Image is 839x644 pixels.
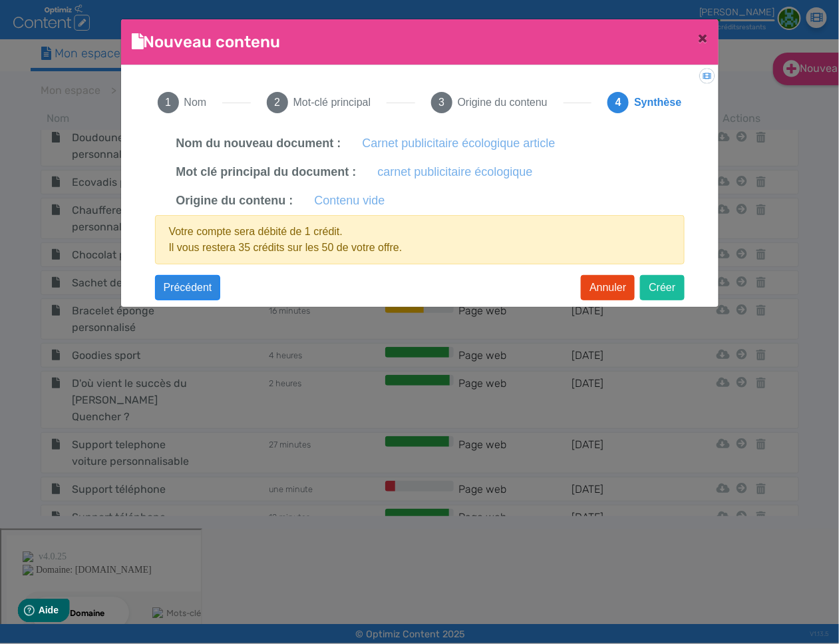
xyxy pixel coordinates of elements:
[37,21,65,32] div: v 4.0.25
[155,275,221,300] button: Précédent
[363,135,556,153] label: Carnet publicitaire écologique article
[151,77,162,88] img: tab_keywords_by_traffic_grey.svg
[251,76,387,129] button: 2Mot-clé principal
[581,275,635,300] button: Annuler
[166,79,204,87] div: Mots-clés
[68,11,88,21] span: Aide
[176,163,357,181] label: Mot clé principal du document :
[54,77,65,88] img: tab_domain_overview_orange.svg
[158,92,179,113] span: 1
[378,163,533,181] label: carnet publicitaire écologique
[184,95,207,111] span: Nom
[176,135,341,153] label: Nom du nouveau document :
[142,76,223,129] button: 1Nom
[21,21,32,32] img: logo_orange.svg
[634,95,681,111] span: Synthèse
[35,35,150,45] div: Domaine: [DOMAIN_NAME]
[688,19,719,57] button: Close
[458,95,548,111] span: Origine du contenu
[699,29,708,47] span: ×
[69,79,102,87] div: Domaine
[155,215,685,264] div: Votre compte sera débité de 1 crédit. .
[169,242,400,253] span: Il vous restera 35 crédits sur les 50 de votre offre
[415,76,564,129] button: 3Origine du contenu
[607,92,629,113] span: 4
[267,92,288,113] span: 2
[431,92,452,113] span: 3
[315,192,385,210] label: Contenu vide
[176,192,293,210] label: Origine du contenu :
[591,76,697,129] button: 4Synthèse
[293,95,371,111] span: Mot-clé principal
[640,275,684,300] button: Créer
[132,30,281,54] h4: Nouveau contenu
[21,35,32,45] img: website_grey.svg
